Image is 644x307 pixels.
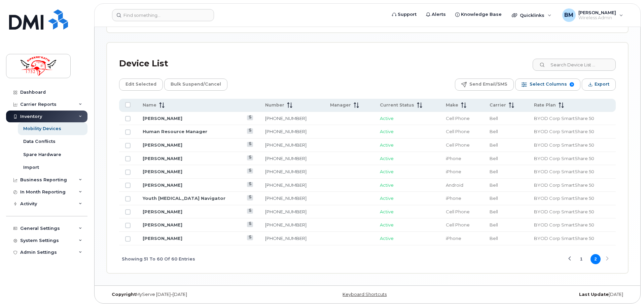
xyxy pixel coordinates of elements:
a: View Last Bill [247,142,253,147]
span: Cell Phone [446,222,470,227]
a: [PHONE_NUMBER] [265,209,307,214]
span: Active [380,236,394,241]
span: [PERSON_NAME] [578,10,616,15]
span: Carrier [490,102,506,108]
span: iPhone [446,236,461,241]
a: View Last Bill [247,209,253,214]
span: Cell Phone [446,116,470,121]
span: BYOD Corp SmartShare 50 [534,182,594,188]
span: Bulk Suspend/Cancel [171,79,221,89]
a: [PERSON_NAME] [143,142,182,148]
a: Alerts [421,8,451,21]
a: View Last Bill [247,155,253,160]
span: Bell [490,236,498,241]
a: [PHONE_NUMBER] [265,182,307,188]
button: Send Email/SMS [455,79,514,91]
a: View Last Bill [247,235,253,240]
a: [PHONE_NUMBER] [265,195,307,201]
a: [PHONE_NUMBER] [265,156,307,161]
a: [PERSON_NAME] [143,209,182,214]
span: BYOD Corp SmartShare 50 [534,222,594,227]
span: Manager [330,102,351,108]
a: [PHONE_NUMBER] [265,129,307,134]
span: iPhone [446,195,461,201]
div: MyServe [DATE]–[DATE] [107,292,281,297]
span: Active [380,156,394,161]
span: Showing 51 To 60 Of 60 Entries [122,254,195,264]
span: Active [380,195,394,201]
span: Alerts [432,11,446,18]
span: Rate Plan [534,102,556,108]
span: Cell Phone [446,209,470,214]
span: Send Email/SMS [469,79,507,89]
a: [PHONE_NUMBER] [265,222,307,227]
strong: Copyright [112,292,136,297]
span: Bell [490,142,498,148]
span: Knowledge Base [461,11,502,18]
strong: Last Update [579,292,609,297]
button: Edit Selected [119,79,163,91]
span: Quicklinks [520,12,544,18]
span: Bell [490,195,498,201]
span: BYOD Corp SmartShare 50 [534,129,594,134]
span: iPhone [446,156,461,161]
div: [DATE] [454,292,628,297]
a: View Last Bill [247,222,253,227]
span: Bell [490,222,498,227]
span: Bell [490,116,498,121]
span: Active [380,182,394,188]
span: BYOD Corp SmartShare 50 [534,236,594,241]
a: Keyboard Shortcuts [343,292,387,297]
span: Bell [490,156,498,161]
span: Active [380,116,394,121]
span: Name [143,102,156,108]
a: [PHONE_NUMBER] [265,236,307,241]
span: Active [380,129,394,134]
a: [PERSON_NAME] [143,169,182,174]
span: BYOD Corp SmartShare 50 [534,116,594,121]
span: Active [380,169,394,174]
button: Previous Page [565,254,575,264]
span: Wireless Admin [578,15,616,21]
a: [PHONE_NUMBER] [265,116,307,121]
span: Cell Phone [446,129,470,134]
a: [PERSON_NAME] [143,182,182,188]
button: Bulk Suspend/Cancel [164,79,227,91]
span: 9 [570,82,574,87]
a: View Last Bill [247,115,253,120]
a: Youth [MEDICAL_DATA] Navigator [143,195,225,201]
input: Search Device List ... [533,59,616,71]
span: Bell [490,129,498,134]
span: Edit Selected [126,79,156,89]
button: Page 2 [591,254,601,264]
span: BYOD Corp SmartShare 50 [534,209,594,214]
button: Page 1 [576,254,586,264]
a: [PHONE_NUMBER] [265,169,307,174]
span: Make [446,102,458,108]
a: Support [387,8,421,21]
span: Android [446,182,463,188]
span: BYOD Corp SmartShare 50 [534,142,594,148]
div: Device List [119,55,168,72]
a: [PHONE_NUMBER] [265,142,307,148]
span: Active [380,222,394,227]
div: Blair MacKinnon [558,8,628,22]
span: Bell [490,182,498,188]
a: Human Resource Manager [143,129,207,134]
a: [PERSON_NAME] [143,156,182,161]
span: Select Columns [530,79,567,89]
a: Knowledge Base [451,8,506,21]
a: [PERSON_NAME] [143,116,182,121]
a: [PERSON_NAME] [143,222,182,227]
a: [PERSON_NAME] [143,236,182,241]
div: Quicklinks [507,8,556,22]
a: View Last Bill [247,182,253,187]
span: Active [380,142,394,148]
span: Bell [490,209,498,214]
span: Export [595,79,609,89]
span: Active [380,209,394,214]
span: Cell Phone [446,142,470,148]
button: Export [582,79,616,91]
span: Support [398,11,417,18]
span: BYOD Corp SmartShare 50 [534,169,594,174]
